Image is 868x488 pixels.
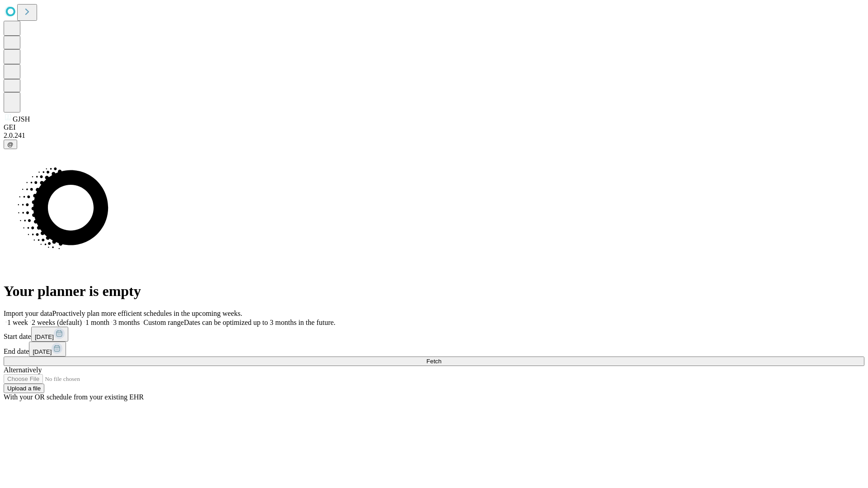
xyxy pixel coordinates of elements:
span: With your OR schedule from your existing EHR [4,393,144,401]
span: @ [7,141,14,148]
span: Alternatively [4,366,42,374]
span: Fetch [426,358,441,365]
h1: Your planner is empty [4,283,864,300]
button: @ [4,140,17,149]
div: GEI [4,123,864,131]
span: Import your data [4,310,52,317]
span: [DATE] [35,333,54,340]
span: 2 weeks (default) [32,319,82,326]
span: GJSH [13,115,30,123]
span: 1 month [85,319,109,326]
span: Proactively plan more efficient schedules in the upcoming weeks. [52,310,242,317]
span: 3 months [113,319,140,326]
span: Dates can be optimized up to 3 months in the future. [184,319,335,326]
span: Custom range [143,319,184,326]
span: 1 week [7,319,28,326]
span: [DATE] [33,348,52,355]
div: 2.0.241 [4,131,864,140]
div: Start date [4,327,864,342]
button: Upload a file [4,384,44,393]
button: [DATE] [31,327,68,342]
div: End date [4,342,864,357]
button: Fetch [4,357,864,366]
button: [DATE] [29,342,66,357]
